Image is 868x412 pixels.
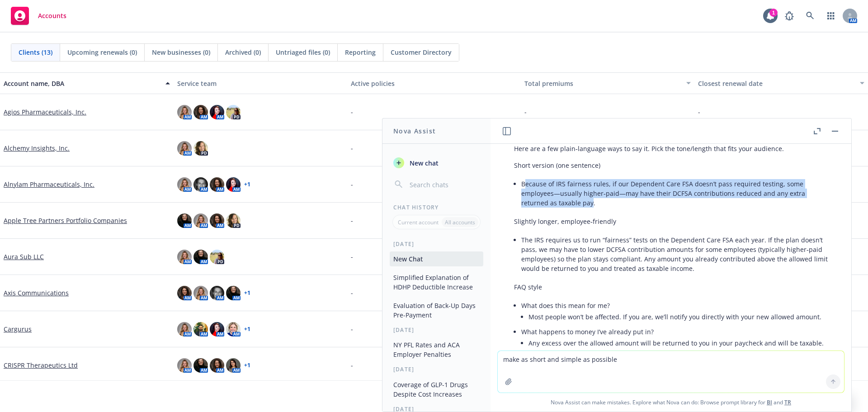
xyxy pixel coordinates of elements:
div: Closest renewal date [698,79,854,88]
img: photo [177,213,192,228]
span: Untriaged files (0) [276,47,330,57]
button: New chat [390,155,483,171]
li: Any excess over the allowed amount will be returned to you in your paycheck and will be taxable. [528,336,828,350]
button: Closest renewal date [694,72,868,94]
img: photo [193,105,208,119]
div: [DATE] [382,240,491,248]
img: photo [226,213,241,228]
img: photo [193,177,208,192]
a: Cargurus [4,324,32,334]
a: Alnylam Pharmaceuticals, Inc. [4,180,94,189]
li: What happens to money I’ve already put in? [521,325,828,351]
p: Here are a few plain‑language ways to say it. Pick the tone/length that fits your audience. [514,144,828,153]
button: Coverage of GLP-1 Drugs Despite Cost Increases [390,377,483,402]
p: Short version (one sentence) [514,161,828,170]
img: photo [193,141,208,156]
li: Because of IRS fairness rules, if our Dependent Care FSA doesn’t pass required testing, some empl... [521,177,828,209]
div: Account name, DBA [4,79,160,88]
img: photo [226,105,241,119]
img: photo [210,105,224,119]
span: - [351,180,353,189]
a: Axis Communications [4,288,69,298]
span: Reporting [345,47,376,57]
p: FAQ style [514,282,828,292]
button: Evaluation of Back-Up Days Pre-Payment [390,298,483,322]
span: New chat [408,158,439,168]
img: photo [177,358,192,373]
a: + 1 [244,327,250,332]
span: Upcoming renewals (0) [67,47,137,57]
a: + 1 [244,290,250,296]
span: - [351,324,353,334]
span: - [698,107,700,117]
p: Slightly longer, employee‑friendly [514,217,828,226]
img: photo [210,250,224,264]
img: photo [177,250,192,264]
span: - [351,107,353,117]
a: Search [801,7,819,25]
img: photo [210,358,224,373]
a: Alchemy Insights, Inc. [4,143,70,153]
div: [DATE] [382,326,491,334]
img: photo [177,141,192,156]
button: NY PFL Rates and ACA Employer Penalties [390,337,483,362]
input: Search chats [408,178,480,191]
p: Current account [398,218,439,226]
button: Simplified Explanation of HDHP Deductible Increase [390,270,483,294]
span: Archived (0) [225,47,261,57]
img: photo [177,286,192,300]
img: photo [177,105,192,119]
li: What does this mean for me? [521,299,828,325]
a: Apple Tree Partners Portfolio Companies [4,216,127,225]
a: Switch app [822,7,840,25]
span: - [524,107,527,117]
button: New Chat [390,251,483,266]
button: Active policies [347,72,521,94]
li: The IRS requires us to run “fairness” tests on the Dependent Care FSA each year. If the plan does... [521,233,828,275]
h1: Nova Assist [393,126,436,136]
span: - [351,360,353,370]
img: photo [193,213,208,228]
a: TR [784,398,791,406]
img: photo [210,322,224,336]
img: photo [226,358,241,373]
a: Agios Pharmaceuticals, Inc. [4,107,86,117]
a: BI [767,398,772,406]
img: photo [177,177,192,192]
span: Clients (13) [19,47,52,57]
button: Total premiums [521,72,694,94]
div: [DATE] [382,365,491,373]
div: 1 [769,9,778,17]
a: + 1 [244,182,250,187]
img: photo [210,177,224,192]
span: - [351,143,353,153]
a: Aura Sub LLC [4,252,44,261]
div: Total premiums [524,79,681,88]
span: Nova Assist can make mistakes. Explore what Nova can do: Browse prompt library for and [494,393,848,412]
img: photo [193,250,208,264]
a: + 1 [244,363,250,368]
img: photo [177,322,192,336]
img: photo [193,322,208,336]
div: Chat History [382,204,491,211]
span: - [351,216,353,225]
a: Report a Bug [780,7,798,25]
a: Accounts [7,3,70,28]
img: photo [193,286,208,300]
div: Active policies [351,79,517,88]
img: photo [210,213,224,228]
a: CRISPR Therapeutics Ltd [4,360,78,370]
span: - [351,252,353,261]
img: photo [226,177,241,192]
img: photo [210,286,224,300]
button: Service team [174,72,347,94]
div: Service team [177,79,344,88]
span: Customer Directory [391,47,452,57]
img: photo [226,322,241,336]
span: Accounts [38,12,66,19]
li: Most people won’t be affected. If you are, we’ll notify you directly with your new allowed amount. [528,310,828,323]
img: photo [226,286,241,300]
span: New businesses (0) [152,47,210,57]
p: All accounts [445,218,475,226]
span: - [351,288,353,298]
